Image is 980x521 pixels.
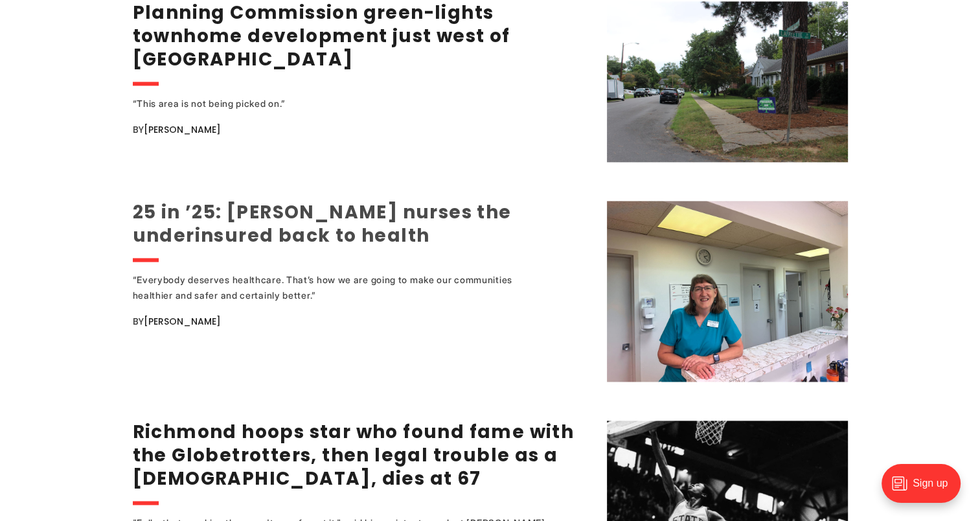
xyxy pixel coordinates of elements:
a: Richmond hoops star who found fame with the Globetrotters, then legal trouble as a [DEMOGRAPHIC_D... [133,419,575,491]
a: [PERSON_NAME] [144,123,221,136]
iframe: portal-trigger [871,457,980,521]
a: 25 in ’25: [PERSON_NAME] nurses the underinsured back to health [133,200,512,248]
div: By [133,122,591,137]
div: “Everybody deserves healthcare. That’s how we are going to make our communities healthier and saf... [133,272,554,303]
img: Planning Commission green-lights townhome development just west of Carytown [607,1,848,162]
div: “This area is not being picked on.” [133,96,554,111]
div: By [133,314,591,329]
img: 25 in ’25: Marilyn Metzler nurses the underinsured back to health [607,201,848,382]
a: [PERSON_NAME] [144,315,221,328]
